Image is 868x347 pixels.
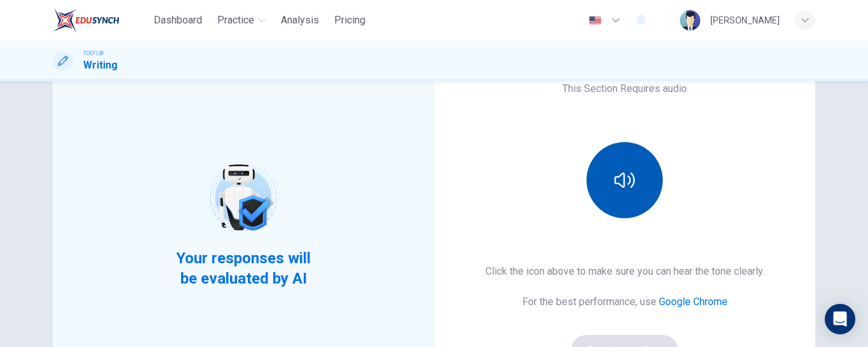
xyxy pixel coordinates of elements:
a: EduSynch logo [53,8,149,33]
img: robot icon [203,157,283,238]
span: Practice [217,13,254,28]
img: en [587,16,603,25]
h1: Writing [83,58,118,73]
span: Dashboard [154,13,202,28]
span: Pricing [334,13,365,28]
img: Profile picture [680,10,700,30]
button: Analysis [276,9,324,32]
div: Open Intercom Messenger [825,304,855,334]
h6: This Section Requires audio [562,81,687,96]
span: TOEFL® [83,49,104,58]
h6: For the best performance, use [522,294,728,310]
a: Google Chrome [659,296,728,308]
h6: Click the icon above to make sure you can hear the tone clearly. [485,264,764,279]
button: Dashboard [149,9,207,32]
button: Practice [212,9,271,32]
div: [PERSON_NAME] [710,13,780,28]
span: Analysis [281,13,319,28]
button: Pricing [329,9,370,32]
span: Your responses will be evaluated by AI [166,248,321,289]
img: EduSynch logo [53,8,119,33]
